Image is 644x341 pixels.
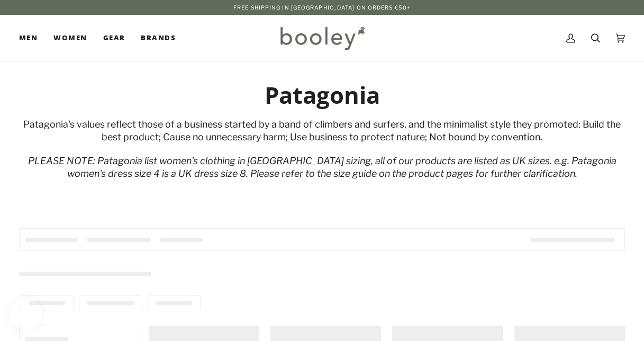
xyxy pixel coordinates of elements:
span: Women [53,33,87,43]
div: Patagonia's values reflect those of a business started by a band of climbers and surfers, and the... [19,118,625,144]
a: Men [19,15,46,61]
span: Gear [103,33,125,43]
p: Free Shipping in [GEOGRAPHIC_DATA] on Orders €50+ [233,3,411,12]
em: PLEASE NOTE: Patagonia list women's clothing in [GEOGRAPHIC_DATA] sizing, all of our products are... [28,155,616,180]
span: Brands [141,33,176,43]
a: Gear [95,15,133,61]
img: Booley [276,23,368,53]
a: Brands [133,15,184,61]
h1: Patagonia [19,80,625,110]
iframe: Button to open loyalty program pop-up [11,299,42,330]
span: Men [19,33,38,43]
a: Women [46,15,95,61]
